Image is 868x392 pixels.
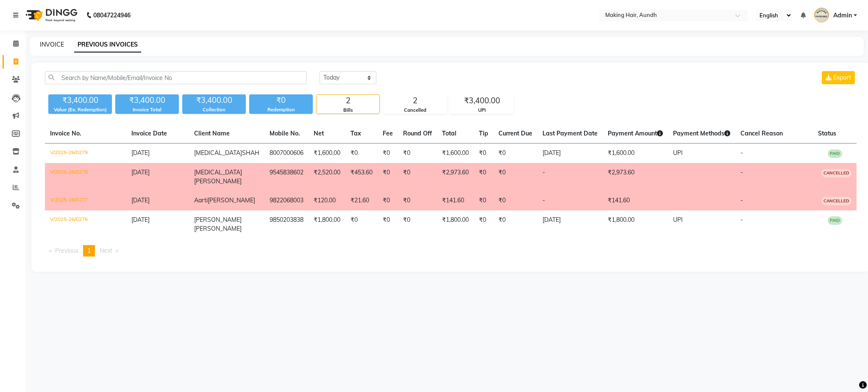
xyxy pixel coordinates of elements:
[603,210,668,238] td: ₹1,800.00
[345,191,378,210] td: ₹21.60
[451,107,513,114] div: UPI
[264,191,309,210] td: 9822068003
[317,95,379,107] div: 2
[537,191,603,210] td: -
[474,191,493,210] td: ₹0
[542,130,598,137] span: Last Payment Date
[40,41,64,48] a: INVOICE
[309,191,345,210] td: ₹120.00
[474,210,493,238] td: ₹0
[474,163,493,191] td: ₹0
[48,94,112,106] div: ₹3,400.00
[437,144,474,163] td: ₹1,600.00
[437,210,474,238] td: ₹1,800.00
[182,94,246,106] div: ₹3,400.00
[270,130,300,137] span: Mobile No.
[100,247,112,254] span: Next
[740,196,743,204] span: -
[194,177,242,185] span: [PERSON_NAME]
[93,3,131,27] b: 08047224946
[740,149,743,157] span: -
[131,196,150,204] span: [DATE]
[317,107,379,114] div: Bills
[493,191,537,210] td: ₹0
[442,130,456,137] span: Total
[249,106,313,113] div: Redemption
[537,163,603,191] td: -
[345,210,378,238] td: ₹0
[314,130,324,137] span: Net
[818,130,836,137] span: Status
[673,216,683,224] span: UPI
[45,245,857,257] nav: Pagination
[608,130,663,137] span: Payment Amount
[378,144,398,163] td: ₹0
[384,95,446,107] div: 2
[828,216,842,225] span: PAID
[45,71,307,84] input: Search by Name/Mobile/Email/Invoice No
[378,210,398,238] td: ₹0
[131,216,150,224] span: [DATE]
[264,144,309,163] td: 8007000606
[131,168,150,176] span: [DATE]
[194,149,242,157] span: [MEDICAL_DATA]
[378,191,398,210] td: ₹0
[537,144,603,163] td: [DATE]
[194,130,230,137] span: Client Name
[828,149,842,158] span: PAID
[345,144,378,163] td: ₹0
[194,216,242,224] span: [PERSON_NAME]
[814,8,829,22] img: Admin
[479,130,488,137] span: Tip
[309,163,345,191] td: ₹2,520.00
[398,191,437,210] td: ₹0
[264,163,309,191] td: 9545838602
[451,95,513,107] div: ₹3,400.00
[493,163,537,191] td: ₹0
[378,163,398,191] td: ₹0
[74,37,141,52] a: PREVIOUS INVOICES
[45,144,126,163] td: V/2025-26/0279
[833,74,851,81] span: Export
[398,163,437,191] td: ₹0
[603,163,668,191] td: ₹2,973.60
[398,144,437,163] td: ₹0
[821,169,851,177] span: CANCELLED
[249,94,313,106] div: ₹0
[131,149,150,157] span: [DATE]
[194,168,242,176] span: [MEDICAL_DATA]
[537,210,603,238] td: [DATE]
[474,144,493,163] td: ₹0
[242,149,259,157] span: SHAH
[194,225,242,232] span: [PERSON_NAME]
[603,144,668,163] td: ₹1,600.00
[55,247,78,254] span: Previous
[493,210,537,238] td: ₹0
[194,196,208,204] span: Aarti
[493,144,537,163] td: ₹0
[351,130,361,137] span: Tax
[740,168,743,176] span: -
[45,210,126,238] td: V/2025-26/0276
[822,71,855,84] button: Export
[398,210,437,238] td: ₹0
[740,130,783,137] span: Cancel Reason
[673,149,683,157] span: UPI
[45,191,126,210] td: V/2025-26/0277
[182,106,246,113] div: Collection
[131,130,167,137] span: Invoice Date
[403,130,432,137] span: Round Off
[50,130,81,137] span: Invoice No.
[45,163,126,191] td: V/2025-26/0278
[498,130,532,137] span: Current Due
[740,216,743,224] span: -
[264,210,309,238] td: 9850203838
[309,144,345,163] td: ₹1,600.00
[22,3,80,27] img: logo
[309,210,345,238] td: ₹1,800.00
[208,196,255,204] span: [PERSON_NAME]
[345,163,378,191] td: ₹453.60
[87,247,91,254] span: 1
[384,107,446,114] div: Cancelled
[821,197,851,205] span: CANCELLED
